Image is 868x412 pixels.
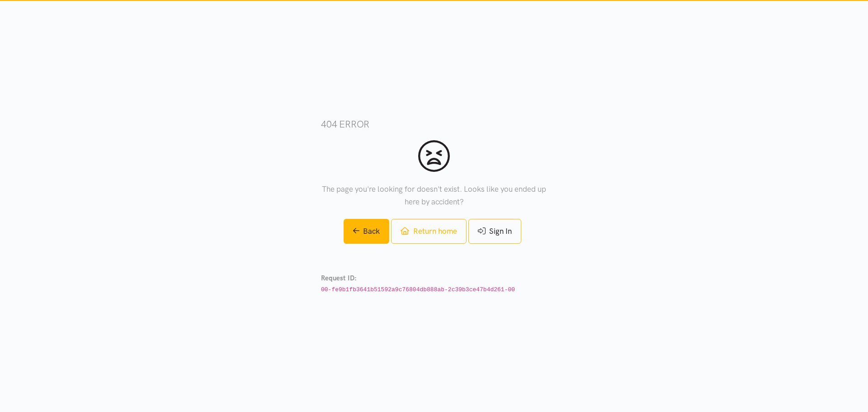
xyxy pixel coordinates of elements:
a: Back [344,219,390,244]
code: 00-fe9b1fb3641b51592a9c76804db888ab-2c39b3ce47b4d261-00 [321,286,515,293]
p: The page you're looking for doesn't exist. Looks like you ended up here by accident? [321,183,547,208]
a: Return home [391,219,466,244]
h3: 404 error [321,118,547,131]
strong: Request ID: [321,274,357,282]
a: Sign In [468,219,521,244]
